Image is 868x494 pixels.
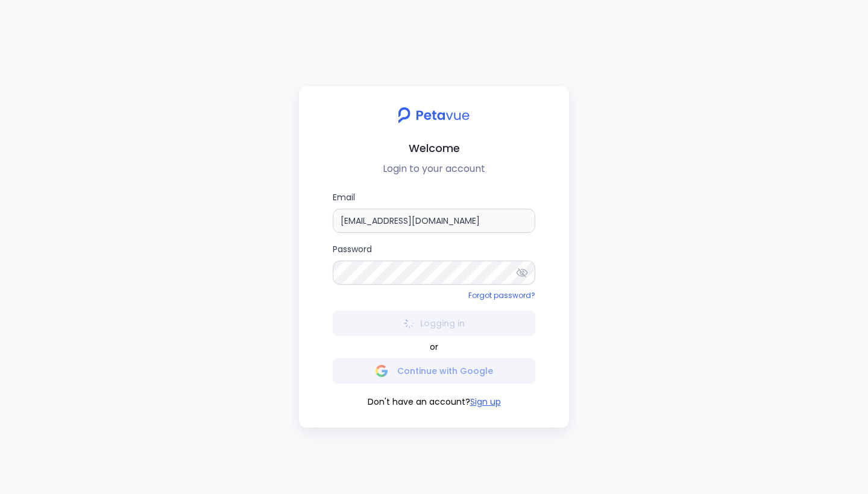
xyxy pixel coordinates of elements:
[333,191,535,233] label: Email
[333,261,535,285] input: Password
[333,209,535,233] input: Email
[430,341,438,353] span: or
[309,162,559,176] p: Login to your account
[390,101,477,130] img: petavue logo
[309,139,559,157] h2: Welcome
[368,396,470,408] span: Don't have an account?
[468,290,535,300] a: Forgot password?
[333,242,535,285] label: Password
[470,396,501,408] button: Sign up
